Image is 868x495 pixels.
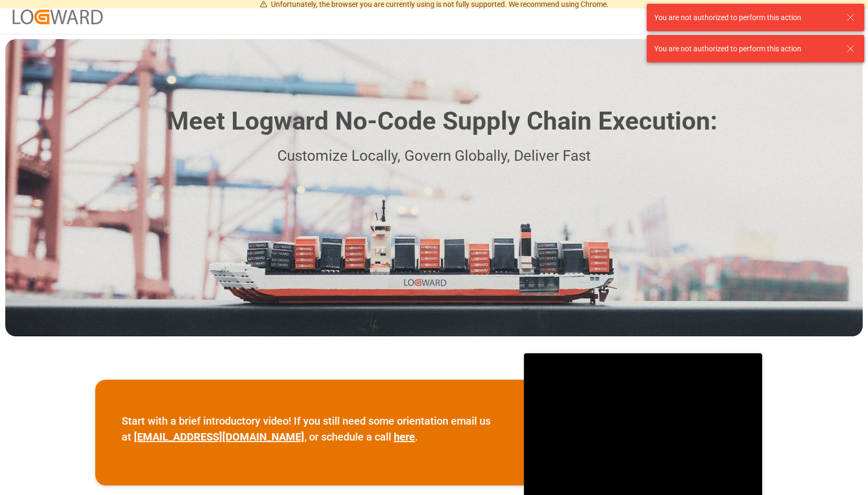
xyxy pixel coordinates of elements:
a: [EMAIL_ADDRESS][DOMAIN_NAME] [134,430,304,443]
p: Customize Locally, Govern Globally, Deliver Fast [151,144,717,168]
p: Start with a brief introductory video! If you still need some orientation email us at , or schedu... [122,413,498,445]
div: You are not authorized to perform this action [654,43,836,54]
img: Logward_new_orange.png [13,10,103,24]
a: here [394,430,415,443]
div: You are not authorized to perform this action [654,12,836,23]
h1: Meet Logward No-Code Supply Chain Execution: [167,103,717,140]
